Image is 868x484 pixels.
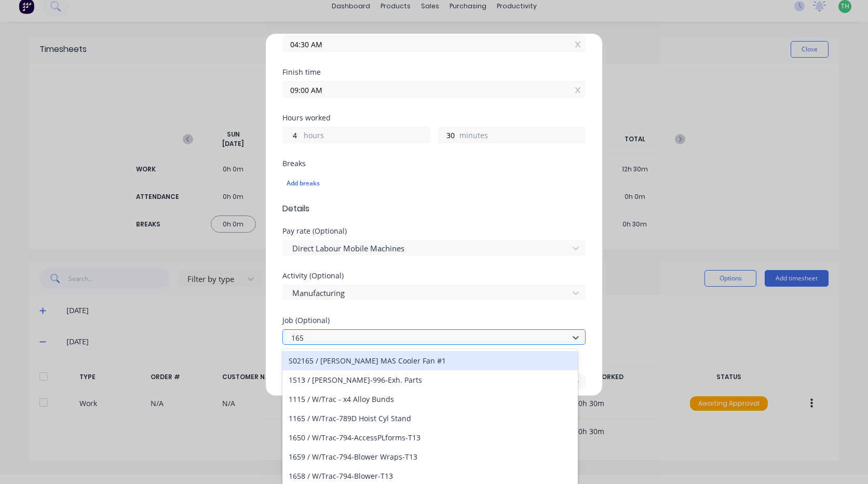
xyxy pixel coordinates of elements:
div: S02165 / [PERSON_NAME] MAS Cooler Fan #1 [282,351,578,370]
div: Hours worked [282,114,586,122]
label: hours [304,130,429,143]
div: 1650 / W/Trac-794-AccessPLforms-T13 [282,428,578,447]
label: minutes [459,130,585,143]
div: Pay rate (Optional) [282,227,586,235]
div: 1165 / W/Trac-789D Hoist Cyl Stand [282,409,578,428]
input: 0 [283,127,301,143]
div: 1513 / [PERSON_NAME]-996-Exh. Parts [282,370,578,389]
div: 1115 / W/Trac - x4 Alloy Bunds [282,389,578,409]
div: 1659 / W/Trac-794-Blower Wraps-T13 [282,447,578,466]
div: Activity (Optional) [282,272,586,279]
div: Finish time [282,69,586,76]
div: Breaks [282,160,586,167]
div: Job (Optional) [282,317,586,324]
input: 0 [439,127,457,143]
div: Add breaks [287,177,581,190]
span: Details [282,203,586,215]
